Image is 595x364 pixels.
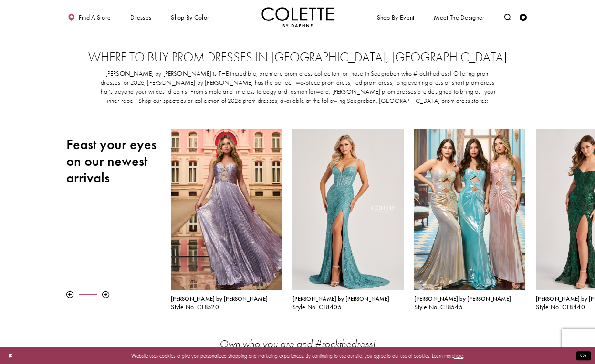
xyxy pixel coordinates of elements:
span: Dresses [128,7,153,27]
a: Find a store [66,7,113,27]
span: Find a store [79,14,111,21]
p: Website uses cookies to give you personalized shopping and marketing experiences. By continuing t... [52,351,543,360]
h2: Feast your eyes on our newest arrivals [66,136,160,186]
div: Colette by Daphne Style No. CL8405 [287,124,409,316]
div: Colette by Daphne Style No. CL8545 [409,124,531,316]
a: Check Wishlist [518,7,529,27]
button: Close Dialog [4,349,16,362]
a: Visit Colette by Daphne Style No. CL8405 Page [292,129,403,290]
button: Submit Dialog [576,351,591,360]
span: Style No. CL8545 [414,303,463,311]
img: Colette by Daphne [261,7,334,27]
span: Style No. CL8440 [536,303,585,311]
span: Shop by color [169,7,211,27]
span: [PERSON_NAME] by [PERSON_NAME] [292,295,389,303]
a: Meet the designer [432,7,487,27]
div: Colette by Daphne Style No. CL8520 [171,296,282,311]
em: Own who you are and #rockthedress! [219,337,376,351]
span: Shop By Event [377,14,415,21]
a: Visit Home Page [261,7,334,27]
p: [PERSON_NAME] by [PERSON_NAME] is THE incredible, premiere prom dress collection for those in See... [98,70,497,106]
a: Visit Colette by Daphne Style No. CL8520 Page [171,129,282,290]
div: Colette by Daphne Style No. CL8520 [166,124,287,316]
a: here [454,352,463,359]
a: Visit Colette by Daphne Style No. CL8545 Page [414,129,525,290]
div: Colette by Daphne Style No. CL8545 [414,296,525,311]
span: [PERSON_NAME] by [PERSON_NAME] [171,295,268,303]
span: Meet the designer [434,14,484,21]
span: Style No. CL8405 [292,303,342,311]
h2: Where to buy prom dresses in [GEOGRAPHIC_DATA], [GEOGRAPHIC_DATA] [81,50,514,64]
span: Dresses [130,14,151,21]
a: Toggle search [502,7,513,27]
div: Colette by Daphne Style No. CL8405 [292,296,403,311]
span: Shop by color [171,14,209,21]
span: Style No. CL8520 [171,303,219,311]
span: [PERSON_NAME] by [PERSON_NAME] [414,295,511,303]
span: Shop By Event [375,7,416,27]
